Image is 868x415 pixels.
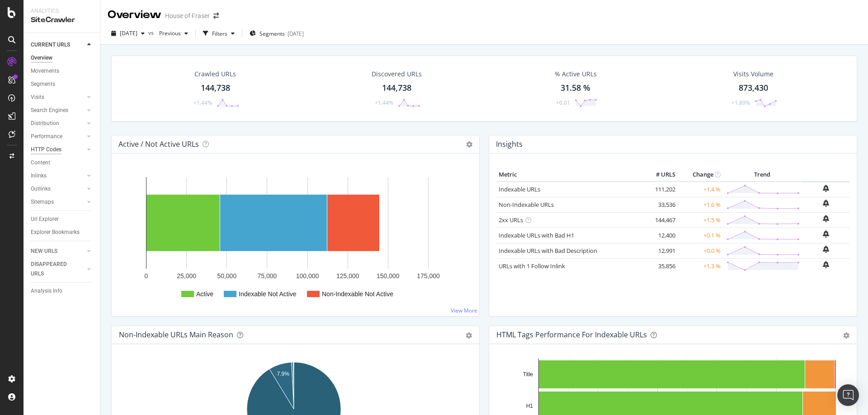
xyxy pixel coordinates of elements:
[31,7,93,15] div: Analytics
[843,332,849,339] div: gear
[375,99,393,107] div: +1.44%
[642,197,678,212] td: 33,536
[555,70,597,79] div: % Active URLs
[194,70,236,79] div: Crawled URLs
[31,79,94,89] a: Segments
[31,132,85,141] a: Performance
[556,99,570,107] div: +0.01
[466,141,472,148] i: Options
[499,185,540,193] a: Indexable URLs
[31,228,80,237] div: Explorer Bookmarks
[31,132,62,141] div: Performance
[259,30,285,37] span: Segments
[496,330,647,339] div: HTML Tags Performance for Indexable URLs
[31,15,93,25] div: SiteCrawler
[31,158,94,168] a: Content
[526,403,533,409] text: H1
[336,272,359,280] text: 125,000
[31,79,55,89] div: Segments
[31,197,85,207] a: Sitemaps
[31,260,76,279] div: DISAPPEARED URLS
[496,138,523,150] h4: Insights
[823,200,829,207] div: bell-plus
[466,332,472,339] div: gear
[417,272,440,280] text: 175,000
[145,272,148,280] text: 0
[678,212,723,228] td: +1.5 %
[31,214,59,224] div: Url Explorer
[119,168,472,309] svg: A chart.
[31,247,85,256] a: NEW URLS
[377,272,400,280] text: 150,000
[193,99,212,107] div: +1.44%
[31,214,94,224] a: Url Explorer
[499,247,597,255] a: Indexable URLs with Bad Description
[119,330,233,339] div: Non-Indexable URLs Main Reason
[31,106,85,115] a: Search Engines
[108,7,161,23] div: Overview
[31,171,47,181] div: Inlinks
[31,40,85,50] a: CURRENT URLS
[372,70,422,79] div: Discovered URLs
[201,82,230,94] div: 144,738
[31,247,57,256] div: NEW URLS
[499,201,554,209] a: Non-Indexable URLs
[837,384,859,406] div: Open Intercom Messenger
[678,168,723,182] th: Change
[239,290,297,298] text: Indexable Not Active
[496,168,642,182] th: Metric
[642,212,678,228] td: 144,467
[31,158,50,168] div: Content
[148,29,156,37] span: vs
[31,53,52,63] div: Overview
[823,215,829,222] div: bell-plus
[31,228,94,237] a: Explorer Bookmarks
[31,66,59,76] div: Movements
[31,93,44,102] div: Visits
[199,26,238,41] button: Filters
[823,185,829,192] div: bell-plus
[156,26,192,41] button: Previous
[723,168,802,182] th: Trend
[277,371,289,377] text: 7.9%
[678,258,723,274] td: +1.3 %
[212,30,227,37] div: Filters
[296,272,319,280] text: 100,000
[733,70,774,79] div: Visits Volume
[31,145,85,154] a: HTTP Codes
[499,262,565,270] a: URLs with 1 Follow Inlink
[196,290,213,298] text: Active
[217,272,236,280] text: 50,000
[678,228,723,243] td: +0.1 %
[823,261,829,268] div: bell-plus
[246,26,307,41] button: Segments[DATE]
[31,119,59,128] div: Distribution
[31,93,85,102] a: Visits
[642,258,678,274] td: 35,856
[258,272,277,280] text: 75,000
[120,29,137,37] span: 2025 Sep. 21st
[165,11,210,20] div: House of Fraser
[31,184,85,194] a: Outlinks
[499,231,574,239] a: Indexable URLs with Bad H1
[678,182,723,197] td: +1.4 %
[177,272,196,280] text: 25,000
[31,106,68,115] div: Search Engines
[31,286,62,296] div: Analysis Info
[31,119,85,128] a: Distribution
[642,182,678,197] td: 111,202
[156,29,181,37] span: Previous
[642,228,678,243] td: 12,400
[678,243,723,258] td: +0.0 %
[31,40,70,50] div: CURRENT URLS
[678,197,723,212] td: +1.6 %
[322,290,393,298] text: Non-Indexable Not Active
[382,82,411,94] div: 144,738
[642,243,678,258] td: 12,991
[642,168,678,182] th: # URLS
[823,230,829,238] div: bell-plus
[213,13,219,19] div: arrow-right-arrow-left
[31,171,85,181] a: Inlinks
[288,30,304,37] div: [DATE]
